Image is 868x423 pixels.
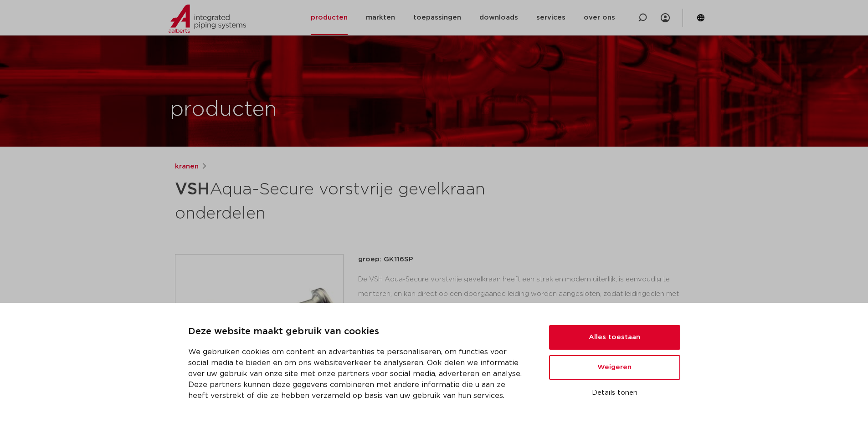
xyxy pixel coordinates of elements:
button: Alles toestaan [549,325,680,350]
h1: Aqua-Secure vorstvrije gevelkraan onderdelen [175,176,517,225]
h1: producten [170,95,277,124]
div: De VSH Aqua-Secure vorstvrije gevelkraan heeft een strak en modern uiterlijk, is eenvoudig te mon... [358,272,693,363]
button: Details tonen [549,385,680,401]
strong: VSH [175,181,210,198]
p: groep: GK116SP [358,254,693,265]
p: Deze website maakt gebruik van cookies [188,325,527,339]
img: Product Image for VSH Aqua-Secure vorstvrije gevelkraan onderdelen [175,255,343,422]
p: We gebruiken cookies om content en advertenties te personaliseren, om functies voor social media ... [188,347,527,401]
a: kranen [175,161,199,172]
button: Weigeren [549,355,680,380]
